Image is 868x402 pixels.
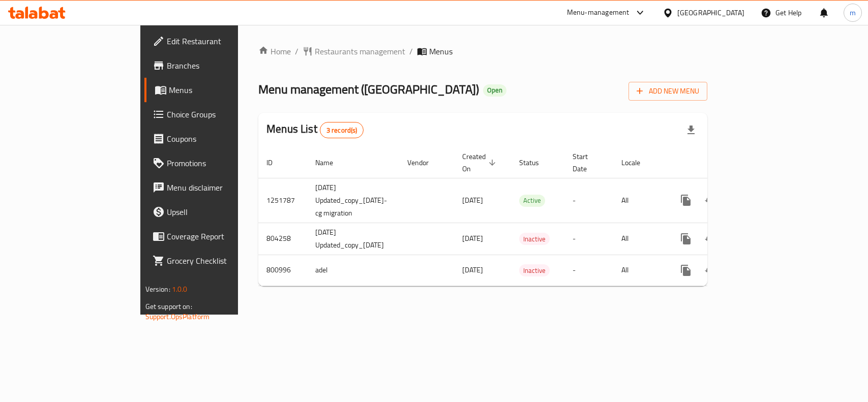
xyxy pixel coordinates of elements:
div: Menu-management [567,7,630,19]
td: adel [307,255,399,286]
span: Add New Menu [637,85,699,98]
button: Change Status [698,227,723,251]
td: All [613,178,666,223]
a: Choice Groups [144,102,285,127]
span: Active [519,195,545,206]
button: more [674,227,698,251]
span: Choice Groups [167,108,277,120]
span: Edit Restaurant [167,35,277,47]
span: Upsell [167,206,277,218]
div: Inactive [519,233,550,245]
div: Total records count [320,122,364,138]
button: more [674,258,698,283]
td: [DATE] Updated_copy_[DATE]-cg migration [307,178,399,223]
span: Restaurants management [315,45,405,57]
span: Get support on: [145,300,192,313]
span: Locale [621,157,653,169]
span: Vendor [407,157,442,169]
a: Edit Restaurant [144,29,285,53]
span: Inactive [519,265,550,276]
a: Menus [144,78,285,102]
span: [DATE] [462,194,483,207]
button: Add New Menu [628,82,707,101]
button: more [674,188,698,212]
span: 1.0.0 [172,283,188,296]
a: Menu disclaimer [144,175,285,200]
span: Branches [167,59,277,72]
div: Export file [679,118,703,142]
div: Active [519,195,545,207]
div: [GEOGRAPHIC_DATA] [677,7,744,18]
button: Change Status [698,188,723,212]
span: Grocery Checklist [167,255,277,267]
table: enhanced table [258,147,780,286]
td: [DATE] Updated_copy_[DATE] [307,223,399,255]
span: Menu management ( [GEOGRAPHIC_DATA] ) [258,78,479,101]
span: Menus [429,45,453,57]
span: Name [315,157,346,169]
span: Coupons [167,133,277,145]
th: Actions [666,147,780,178]
h2: Menus List [266,121,364,138]
span: 3 record(s) [320,126,364,135]
span: Version: [145,283,170,296]
nav: breadcrumb [258,45,707,57]
li: / [295,45,298,57]
a: Support.OpsPlatform [145,310,210,323]
a: Coupons [144,127,285,151]
span: ID [266,157,286,169]
span: [DATE] [462,232,483,245]
td: - [564,223,613,255]
span: Menus [169,84,277,96]
span: Status [519,157,552,169]
a: Coverage Report [144,224,285,249]
a: Promotions [144,151,285,175]
td: All [613,255,666,286]
a: Upsell [144,200,285,224]
a: Branches [144,53,285,78]
td: - [564,255,613,286]
button: Change Status [698,258,723,283]
span: Menu disclaimer [167,181,277,194]
td: - [564,178,613,223]
a: Grocery Checklist [144,249,285,273]
span: Inactive [519,233,550,245]
div: Open [483,84,506,97]
span: Coverage Report [167,230,277,242]
span: Promotions [167,157,277,169]
a: Restaurants management [303,45,405,57]
td: All [613,223,666,255]
li: / [409,45,413,57]
span: [DATE] [462,263,483,276]
span: m [850,7,856,18]
span: Start Date [573,150,601,175]
span: Open [483,86,506,95]
span: Created On [462,150,499,175]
